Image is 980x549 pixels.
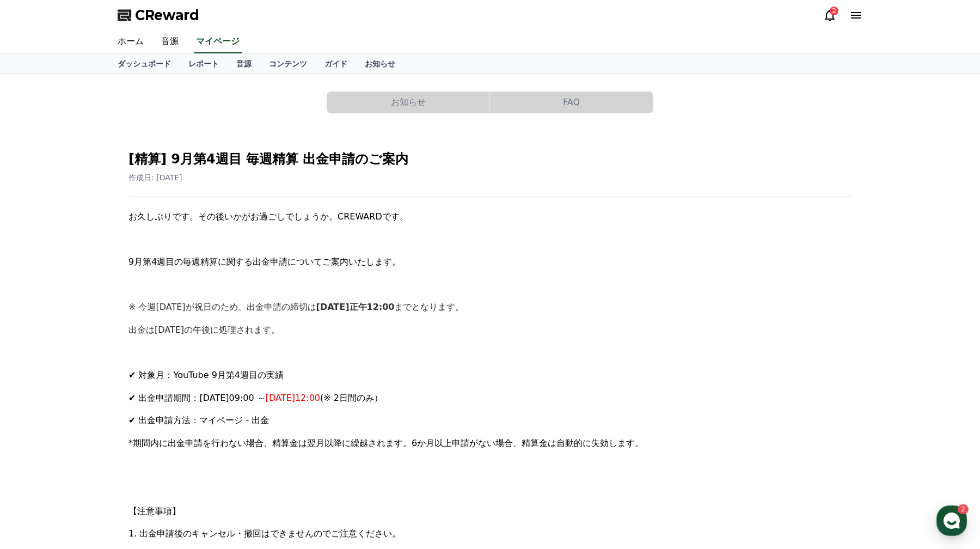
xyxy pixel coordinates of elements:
span: ✔ 対象月：YouTube 9月第4週目の実績 [128,370,284,380]
a: Home [3,345,72,373]
a: 音源 [152,30,187,53]
a: 音源 [228,54,260,74]
span: ✔ 出金申請期間：[DATE]09:00 ～ [128,393,266,403]
a: 2Messages [72,345,140,373]
h2: [精算] 9月第4週目 毎週精算 出金申請のご案内 [128,150,852,168]
span: ✔ 出金申請方法：マイページ - 出金 [128,415,269,425]
span: (※ 2日間のみ） [320,393,383,403]
a: マイページ [194,30,242,53]
p: ※ 今週[DATE]が祝日のため、出金申請の締切は までとなります。 [128,300,852,314]
span: [DATE]12:00 [266,393,320,403]
span: 9月第4週目の毎週精算に関する出金申請についてご案内いたします。 [128,257,401,267]
button: お知らせ [327,91,489,113]
span: 2 [111,345,114,353]
span: お久しぶりです。その後いかがお過ごしでしょうか。CREWARDです。 [128,211,408,222]
div: 2 [830,7,838,15]
a: レポート [180,54,228,74]
span: *期間内に出金申請を行わない場合、精算金は翌月以降に繰越されます。6か月以上申請がない場合、精算金は自動的に失効します。 [128,438,644,448]
span: 作成日: [DATE] [128,173,182,182]
p: 出金は[DATE]の午後に処理されます。 [128,323,852,337]
a: ダッシュボード [109,54,180,74]
a: コンテンツ [260,54,316,74]
a: 2 [823,9,836,22]
span: Messages [90,362,122,371]
span: CReward [135,7,199,24]
span: 1. 出金申請後のキャンセル・撤回はできませんのでご注意ください。 [128,528,401,539]
a: ガイド [316,54,356,74]
a: FAQ [490,91,653,113]
span: 【注意事項】 [128,506,181,516]
a: ホーム [109,30,152,53]
span: Settings [161,362,188,370]
button: FAQ [490,91,653,113]
strong: [DATE]正午12:00 [316,302,395,312]
a: Settings [140,345,209,373]
a: お知らせ [356,54,404,74]
span: Home [28,362,47,370]
a: CReward [118,7,199,24]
